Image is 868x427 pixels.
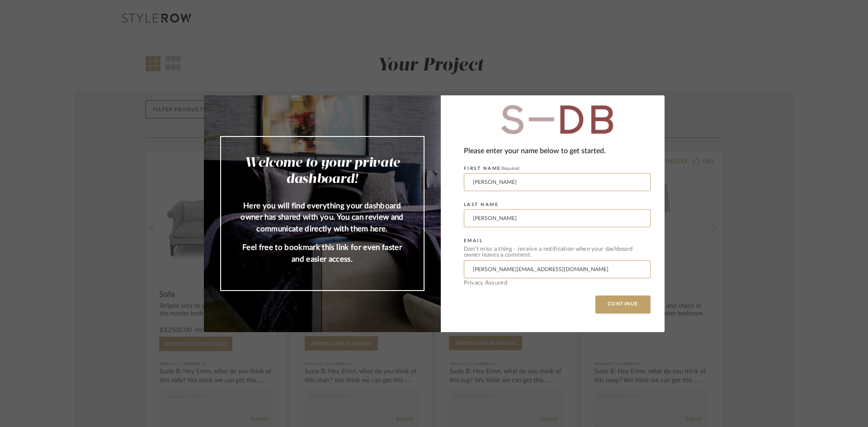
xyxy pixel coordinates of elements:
input: Enter Last Name [464,209,651,227]
p: Here you will find everything your dashboard owner has shared with you. You can review and commun... [239,200,406,235]
input: Enter First Name [464,173,651,191]
label: FIRST NAME [464,166,519,171]
label: LAST NAME [464,202,499,207]
button: CONTINUE [595,296,651,314]
span: Required [501,166,519,171]
label: EMAIL [464,238,483,244]
p: Feel free to bookmark this link for even faster and easier access. [239,242,406,265]
div: Please enter your name below to get started. [464,145,651,157]
div: Privacy Assured [464,280,651,286]
h2: Welcome to your private dashboard! [239,155,406,188]
div: Don’t miss a thing - receive a notification when your dashboard owner leaves a comment. [464,246,651,258]
input: Enter Email [464,260,651,278]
